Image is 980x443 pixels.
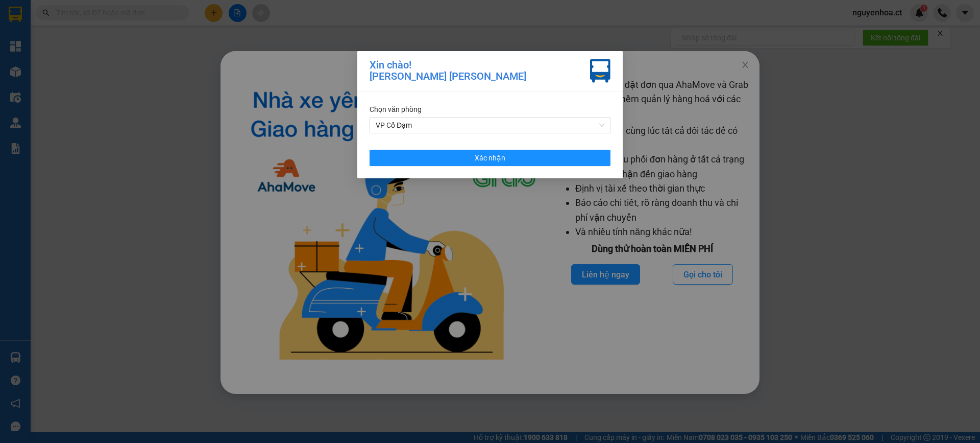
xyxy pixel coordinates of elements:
img: vxr-icon [590,59,610,83]
span: Xác nhận [475,152,505,164]
span: VP Cổ Đạm [376,118,604,133]
button: Xác nhận [370,150,610,166]
div: Xin chào! [PERSON_NAME] [PERSON_NAME] [370,59,526,83]
div: Chọn văn phòng [370,104,610,115]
